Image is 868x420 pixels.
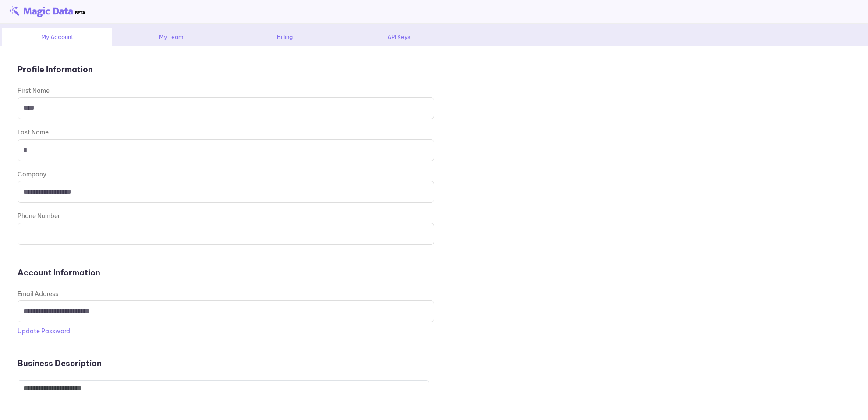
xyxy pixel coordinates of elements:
[116,28,226,46] div: My Team
[18,327,850,335] div: Update Password
[9,6,85,17] img: beta-logo.png
[18,128,850,137] div: Last Name
[2,28,112,46] div: My Account
[18,267,850,279] p: Account Information
[344,28,453,46] div: API Keys
[18,170,850,179] div: Company
[18,212,850,220] div: Phone Number
[18,289,850,298] div: Email Address
[230,28,340,46] div: Billing
[18,64,850,75] p: Profile Information
[18,357,850,369] p: Business Description
[18,86,850,95] div: First Name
